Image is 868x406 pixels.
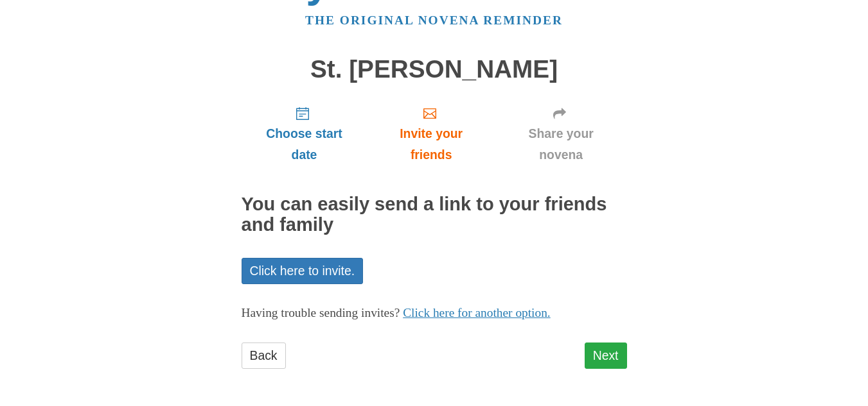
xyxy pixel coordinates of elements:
[254,123,355,165] span: Choose start date
[508,123,614,165] span: Share your novena
[403,306,551,319] a: Click here for another option.
[242,194,627,235] h2: You can easily send a link to your friends and family
[380,123,482,165] span: Invite your friends
[367,96,495,172] a: Invite your friends
[242,343,286,369] a: Back
[242,96,368,172] a: Choose start date
[242,56,627,83] h1: St. [PERSON_NAME]
[495,96,627,172] a: Share your novena
[585,343,627,369] a: Next
[242,306,400,319] span: Having trouble sending invites?
[305,13,563,27] a: The original novena reminder
[242,258,364,284] a: Click here to invite.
